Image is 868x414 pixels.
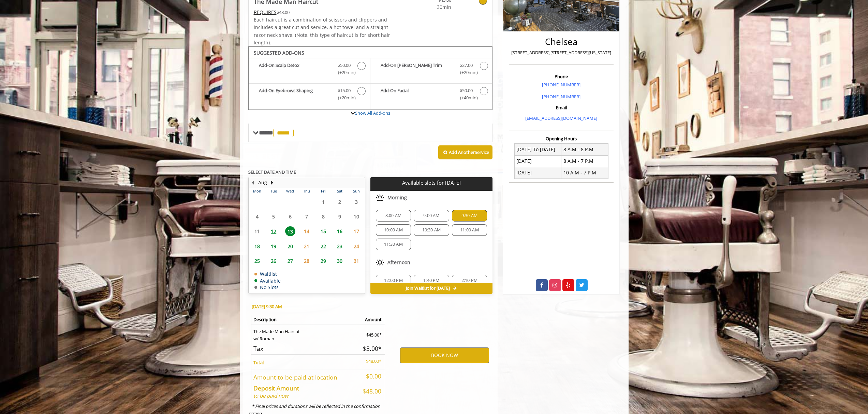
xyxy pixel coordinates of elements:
td: Select day17 [348,224,365,239]
h3: Email [511,105,612,110]
td: $45.00* [356,325,385,342]
span: 11:30 AM [384,242,403,247]
td: [DATE] To [DATE] [514,144,561,155]
td: Select day26 [265,254,282,268]
span: 24 [351,241,362,251]
h2: Chelsea [511,37,612,47]
td: Available [254,278,281,283]
td: Select day18 [249,239,265,253]
span: 19 [268,241,279,251]
a: [EMAIL_ADDRESS][DOMAIN_NAME] [525,115,597,121]
span: 28 [301,256,312,266]
td: 8 A.M - 8 P.M [561,144,608,155]
span: 2:10 PM [461,278,477,283]
button: Add AnotherService [438,145,492,160]
th: Fri [315,188,331,195]
span: $27.00 [460,62,473,69]
span: 1:40 PM [423,278,439,283]
span: (+40min ) [456,94,476,101]
span: 8:00 AM [385,213,401,218]
div: 11:30 AM [376,239,411,250]
b: Add-On Eyebrows Shaping [259,87,331,101]
span: 30 [335,256,345,266]
span: 18 [252,241,262,251]
b: Add-On Scalp Detox [259,62,331,76]
span: (+20min ) [456,69,476,76]
td: 10 A.M - 7 P.M [561,167,608,179]
span: 12 [268,226,279,236]
td: Select day28 [298,254,315,268]
td: Select day20 [282,239,298,253]
span: Morning [387,195,407,200]
span: (+20min ) [334,94,354,101]
span: 23 [335,241,345,251]
td: The Made Man Haircut w/ Roman [251,325,356,342]
div: 2:10 PM [452,275,487,286]
span: 26 [268,256,279,266]
h3: Phone [511,74,612,79]
td: [DATE] [514,167,561,179]
span: 30min [411,3,451,11]
div: 8:00 AM [376,210,411,222]
label: Add-On Beard Trim [374,62,489,78]
label: Add-On Facial [374,87,489,103]
div: The Made Man Haircut Add-onS [248,46,493,110]
span: Join Waitlist for [DATE] [406,286,450,291]
b: [DATE] 9:30 AM [252,303,282,310]
img: morning slots [376,194,384,202]
span: 13 [285,226,295,236]
a: Show All Add-ons [355,110,390,116]
h5: $3.00* [358,345,381,352]
span: 14 [301,226,312,236]
td: Select day16 [332,224,348,239]
span: $15.00 [338,87,351,94]
h5: $48.00 [358,388,381,395]
td: Select day21 [298,239,315,253]
div: 11:00 AM [452,224,487,236]
button: BOOK NOW [400,347,489,363]
th: Mon [249,188,265,195]
td: Select day14 [298,224,315,239]
span: 27 [285,256,295,266]
td: Select day27 [282,254,298,268]
th: Thu [298,188,315,195]
b: Description [253,316,277,323]
span: This service needs some Advance to be paid before we block your appointment [254,9,277,15]
th: Sun [348,188,365,195]
div: 12:00 PM [376,275,411,286]
th: Tue [265,188,282,195]
button: Next Month [269,179,275,186]
div: $48.00 [254,9,391,16]
button: Aug [258,179,267,186]
span: 10:30 AM [422,227,441,233]
td: [DATE] [514,155,561,167]
a: [PHONE_NUMBER] [542,94,580,100]
td: Select day29 [315,254,331,268]
span: Each haircut is a combination of scissors and clippers and includes a great cut and service, a ho... [254,16,390,46]
b: Deposit Amount [253,384,299,392]
td: Select day22 [315,239,331,253]
td: 8 A.M - 7 P.M [561,155,608,167]
th: Sat [332,188,348,195]
span: 20 [285,241,295,251]
div: 10:30 AM [414,224,449,236]
td: Select day31 [348,254,365,268]
p: $48.00* [358,358,381,365]
span: 22 [318,241,328,251]
div: 9:00 AM [414,210,449,222]
td: Select day12 [265,224,282,239]
div: 10:00 AM [376,224,411,236]
span: 9:30 AM [461,213,477,218]
a: [PHONE_NUMBER] [542,82,580,88]
span: 12:00 PM [384,278,403,283]
i: to be paid now [253,392,289,399]
td: Waitlist [254,271,281,276]
b: SUGGESTED ADD-ONS [254,49,304,56]
td: Select day30 [332,254,348,268]
td: Select day19 [265,239,282,253]
span: 29 [318,256,328,266]
b: Total [253,359,264,366]
span: 21 [301,241,312,251]
td: Select day15 [315,224,331,239]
